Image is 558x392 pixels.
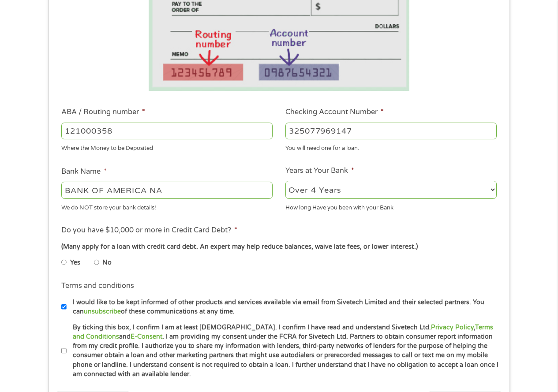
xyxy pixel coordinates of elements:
[61,123,273,139] input: 263177916
[61,281,134,291] label: Terms and conditions
[84,308,121,315] a: unsubscribe
[285,108,384,117] label: Checking Account Number
[67,298,499,317] label: I would like to be kept informed of other products and services available via email from Sivetech...
[285,166,354,175] label: Years at Your Bank
[61,242,496,252] div: (Many apply for a loan with credit card debt. An expert may help reduce balances, waive late fees...
[285,141,497,153] div: You will need one for a loan.
[61,167,107,176] label: Bank Name
[61,108,145,117] label: ABA / Routing number
[61,226,237,235] label: Do you have $10,000 or more in Credit Card Debt?
[285,200,497,212] div: How long Have you been with your Bank
[131,333,162,340] a: E-Consent
[61,141,273,153] div: Where the Money to be Deposited
[102,258,112,268] label: No
[70,258,80,268] label: Yes
[285,123,497,139] input: 345634636
[61,200,273,212] div: We do NOT store your bank details!
[67,323,499,379] label: By ticking this box, I confirm I am at least [DEMOGRAPHIC_DATA]. I confirm I have read and unders...
[73,324,493,340] a: Terms and Conditions
[431,324,474,331] a: Privacy Policy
